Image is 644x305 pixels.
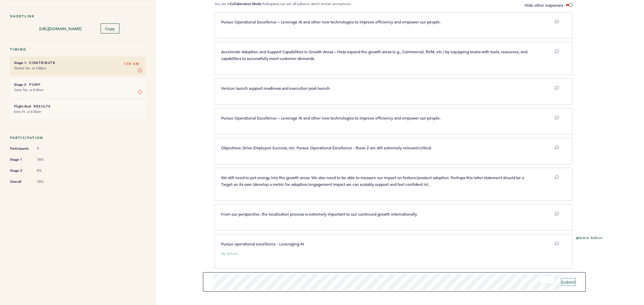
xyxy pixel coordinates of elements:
span: Stage 1 [10,156,30,163]
span: Submit [561,279,575,285]
time: Started Tue. at 3:00pm [14,66,46,70]
span: Accelerate Adoption and Support Capabilities in Growth Areas – Help expand the growth areas (e.g.... [221,49,528,61]
span: We still need to put energy into the growth areas. We also need to be able to measure our impact ... [221,175,525,187]
button: Submit [561,279,575,285]
small: My Balloon [221,252,238,255]
span: From our perspective, the localization process is extremely important to our continued growth int... [221,211,418,217]
span: Participants [10,145,30,152]
h5: Shortlink [10,14,146,18]
span: 15H 4M [124,61,139,67]
span: Copy [105,26,115,31]
b: Collaboration Mode. [230,2,262,6]
small: Stage 2 [14,82,26,87]
h5: Timing [10,47,146,52]
span: 78% [37,157,57,162]
textarea: To enrich screen reader interactions, please activate Accessibility in Grammarly extension settings [213,274,561,290]
small: Stage 1 [14,61,26,65]
span: Stage 2 [10,167,30,174]
span: Pursue operational excellence - Leveraging AI [221,241,304,246]
span: Hide other responses [525,2,563,8]
h6: - Contribute [14,61,142,65]
button: Delete Balloon [576,236,603,241]
span: Overall [10,178,30,185]
small: Flight End [14,104,31,108]
span: 78% [37,179,57,184]
h6: - Results [14,104,142,108]
button: Copy [101,23,119,33]
span: 0% [37,168,57,173]
span: Verizon launch support readiness and execution post-launch. [221,85,331,91]
time: Ends Fri. at 8:00am [14,109,41,114]
span: Pursue Operational Excellence – Leverage AI and other new technologies to improve efficiency and ... [221,115,441,121]
h5: Participation [10,136,146,140]
span: Pursue Operational Excellence – Leverage AI and other new technologies to improve efficiency and ... [221,19,441,24]
h6: - Pump [14,82,142,87]
time: Starts Tue. at 8:00am [14,88,44,92]
p: You are in Participants can see all balloons, which remain anonymous. [215,2,351,9]
span: Objectives: Drive Employee Success, etc. Pursue Operational Excellence - these 2 are still extrem... [221,145,432,150]
span: 9 [37,146,57,151]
